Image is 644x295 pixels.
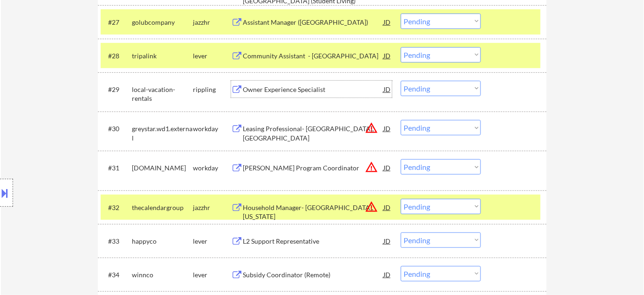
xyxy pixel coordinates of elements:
div: JD [383,159,392,176]
div: Assistant Manager ([GEOGRAPHIC_DATA]) [243,18,384,27]
div: JD [383,81,392,98]
div: #27 [108,18,124,27]
div: golubcompany [132,18,193,27]
div: lever [193,270,231,280]
div: jazzhr [193,18,231,27]
div: Subsidy Coordinator (Remote) [243,270,384,280]
div: [PERSON_NAME] Program Coordinator [243,163,384,173]
div: JD [383,199,392,216]
div: tripalink [132,51,193,61]
div: JD [383,120,392,137]
div: JD [383,266,392,283]
div: lever [193,237,231,246]
div: rippling [193,85,231,94]
div: jazzhr [193,203,231,212]
div: JD [383,232,392,249]
div: Household Manager- [GEOGRAPHIC_DATA], [US_STATE] [243,203,384,221]
div: lever [193,51,231,61]
div: L2 Support Representative [243,237,384,246]
button: warning_amber [365,161,378,174]
div: workday [193,163,231,173]
div: Community Assistant - [GEOGRAPHIC_DATA] [243,51,384,61]
div: JD [383,47,392,64]
div: #28 [108,51,124,61]
button: warning_amber [365,121,378,134]
div: workday [193,124,231,133]
div: Owner Experience Specialist [243,85,384,94]
button: warning_amber [365,200,378,213]
div: Leasing Professional- [GEOGRAPHIC_DATA], [GEOGRAPHIC_DATA] [243,124,384,142]
div: JD [383,14,392,30]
